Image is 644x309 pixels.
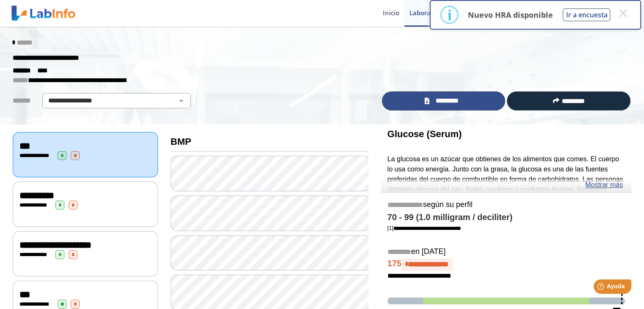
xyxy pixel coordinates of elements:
h4: 175 [387,258,625,271]
p: La glucosa es un azúcar que obtienes de los alimentos que comes. El cuerpo lo usa como energía. J... [387,154,625,225]
a: Mostrar más [585,180,623,190]
h4: 70 - 99 (1.0 milligram / deciliter) [387,212,625,223]
p: Nuevo HRA disponible [467,10,553,20]
button: Close this dialog [615,6,630,21]
h5: en [DATE] [387,247,625,257]
b: BMP [171,136,191,147]
a: [1] [387,225,461,231]
div: i [447,7,451,22]
iframe: Help widget launcher [569,276,635,300]
button: Ir a encuesta [563,8,610,21]
b: Glucose (Serum) [387,129,462,139]
h5: según su perfil [387,200,625,210]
